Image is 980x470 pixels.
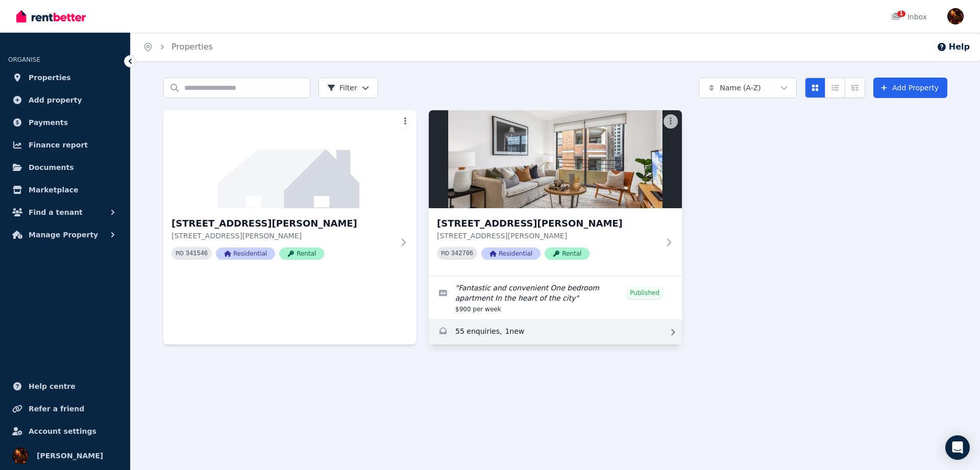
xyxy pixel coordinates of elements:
button: Manage Property [8,225,122,245]
span: Marketplace [29,184,78,196]
span: Find a tenant [29,206,83,218]
div: View options [805,78,865,98]
span: Residential [481,248,541,260]
button: Find a tenant [8,202,122,222]
a: 7/37-51 Foster Street, Surry Hills[STREET_ADDRESS][PERSON_NAME][STREET_ADDRESS][PERSON_NAME]PID 3... [163,110,416,276]
span: Finance report [29,139,88,151]
span: Properties [29,71,71,84]
span: Payments [29,116,68,129]
span: Rental [545,248,590,260]
a: Documents [8,157,122,178]
span: Help centre [29,380,76,392]
button: Filter [318,78,378,98]
button: More options [664,114,678,129]
a: 7/37-51 Foster Street, Surry Hills[STREET_ADDRESS][PERSON_NAME][STREET_ADDRESS][PERSON_NAME]PID 3... [429,110,682,276]
span: Refer a friend [29,403,84,415]
small: PID [441,251,449,256]
button: Name (A-Z) [699,78,797,98]
p: [STREET_ADDRESS][PERSON_NAME] [437,231,659,241]
p: [STREET_ADDRESS][PERSON_NAME] [171,231,394,241]
button: Help [937,41,970,53]
div: Open Intercom Messenger [945,435,970,460]
a: Properties [8,67,122,88]
span: 1 [897,11,905,17]
img: 7/37-51 Foster Street, Surry Hills [163,110,416,208]
nav: Breadcrumb [131,33,225,61]
a: Help centre [8,376,122,397]
span: Rental [279,248,324,260]
img: 7/37-51 Foster Street, Surry Hills [429,110,682,208]
img: RentBetter [16,9,86,24]
a: Marketplace [8,180,122,200]
a: Add property [8,90,122,110]
img: Sergio Lourenco da Silva [12,448,29,464]
span: [PERSON_NAME] [37,450,103,462]
h3: [STREET_ADDRESS][PERSON_NAME] [437,216,659,231]
span: Documents [29,161,74,174]
span: Name (A-Z) [720,83,761,93]
div: Inbox [891,12,927,22]
button: Expanded list view [845,78,865,98]
a: Finance report [8,135,122,155]
span: ORGANISE [8,56,40,63]
button: Card view [805,78,825,98]
span: Account settings [29,425,96,437]
a: Edit listing: Fantastic and convenient One bedroom apartment In the heart of the city [429,277,682,319]
span: Residential [216,248,275,260]
span: Manage Property [29,229,98,241]
small: PID [176,251,184,256]
img: Sergio Lourenco da Silva [947,8,964,24]
code: 341546 [186,250,208,257]
span: Add property [29,94,82,106]
h3: [STREET_ADDRESS][PERSON_NAME] [171,216,394,231]
a: Refer a friend [8,399,122,419]
a: Payments [8,112,122,133]
span: Filter [327,83,357,93]
button: Compact list view [825,78,845,98]
code: 342706 [451,250,473,257]
a: Add Property [873,78,947,98]
a: Account settings [8,421,122,441]
a: Enquiries for 7/37-51 Foster Street, Surry Hills [429,320,682,344]
button: More options [398,114,412,129]
a: Properties [171,42,213,52]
